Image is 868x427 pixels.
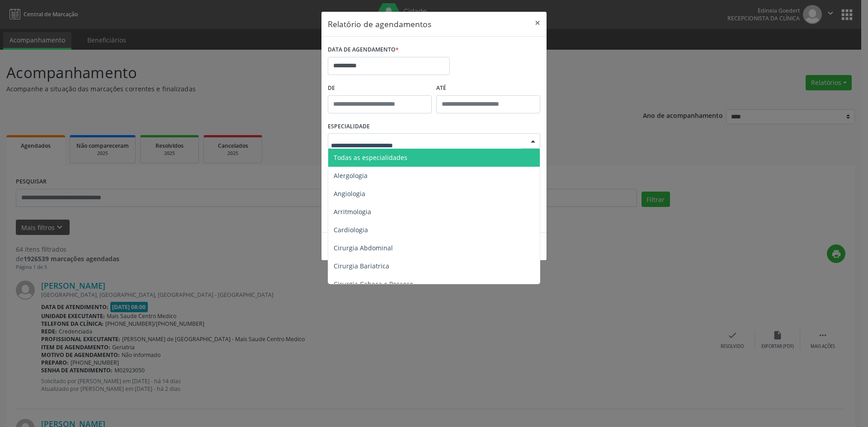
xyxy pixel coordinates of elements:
[328,43,399,57] label: DATA DE AGENDAMENTO
[334,189,365,198] span: Angiologia
[328,120,370,134] label: ESPECIALIDADE
[334,244,393,252] span: Cirurgia Abdominal
[436,81,540,95] label: ATÉ
[334,225,368,234] span: Cardiologia
[328,18,431,30] h5: Relatório de agendamentos
[334,153,407,162] span: Todas as especialidades
[334,171,368,180] span: Alergologia
[328,81,432,95] label: De
[528,12,547,34] button: Close
[334,280,413,288] span: Cirurgia Cabeça e Pescoço
[334,207,371,216] span: Arritmologia
[334,262,389,270] span: Cirurgia Bariatrica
